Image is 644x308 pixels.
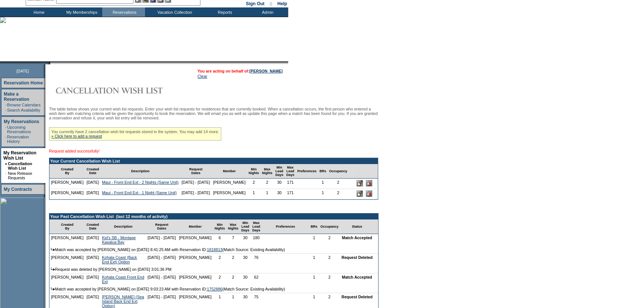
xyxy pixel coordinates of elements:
[203,7,245,17] td: Reports
[226,273,240,285] td: 2
[5,125,6,134] td: ·
[270,1,273,6] span: ::
[181,190,210,195] nobr: [DATE] - [DATE]
[5,161,7,166] b: »
[240,234,251,246] td: 30
[341,295,373,299] nobr: Request Deleted
[309,219,319,234] td: BRs
[49,158,378,164] td: Your Current Cancellation Wish List
[226,234,240,246] td: 7
[212,179,247,189] td: [PERSON_NAME]
[285,164,296,179] td: Max Lead Days
[49,254,85,266] td: [PERSON_NAME]
[197,69,283,73] span: You are acting on behalf of:
[261,164,274,179] td: Max Nights
[226,254,240,266] td: 2
[328,189,349,199] td: 2
[318,189,328,199] td: 1
[262,219,309,234] td: Preferences
[85,234,101,246] td: [DATE]
[181,180,210,185] nobr: [DATE] - [DATE]
[7,125,31,134] a: Upcoming Reservations
[85,219,101,234] td: Created Date
[251,254,262,266] td: 76
[247,189,261,199] td: 1
[102,275,144,284] a: Kohala Coast Front End Ext
[319,234,340,246] td: 2
[51,267,55,271] img: arrow.gif
[318,179,328,189] td: 1
[49,149,100,153] span: Request added successfully!
[4,92,29,102] a: Make a Reservation
[49,273,85,285] td: [PERSON_NAME]
[49,179,85,189] td: [PERSON_NAME]
[296,164,318,179] td: Preferences
[207,247,222,252] a: 1818813
[5,108,6,112] td: ·
[51,134,102,138] a: » Click here to add a request
[328,164,349,179] td: Occupancy
[50,61,51,64] img: blank.gif
[102,180,178,185] a: Maui - Front End Ext - 2 Nights (Same Unit)
[17,7,59,17] td: Home
[51,287,55,291] img: arrow.gif
[213,219,226,234] td: Min Nights
[309,234,319,246] td: 1
[251,234,262,246] td: 180
[318,164,328,179] td: BRs
[8,161,32,170] a: Cancellation Wish List
[212,189,247,199] td: [PERSON_NAME]
[51,248,55,251] img: arrow.gif
[197,74,207,78] a: Clear
[102,235,136,244] a: Kid's SB - Montage Kapalua Bay
[213,273,226,285] td: 2
[251,273,262,285] td: 62
[274,189,285,199] td: 30
[251,219,262,234] td: Max Lead Days
[177,234,213,246] td: [PERSON_NAME]
[7,135,29,144] a: Reservation History
[247,179,261,189] td: 2
[48,61,50,64] img: promoShadowLeftCorner.gif
[148,255,176,260] nobr: [DATE] - [DATE]
[342,235,372,240] nobr: Match Accepted
[102,255,137,264] a: Kohala Coast (Back End Ext) Option
[85,179,101,189] td: [DATE]
[85,254,101,266] td: [DATE]
[148,295,176,299] nobr: [DATE] - [DATE]
[4,80,43,86] a: Reservation Home
[177,273,213,285] td: [PERSON_NAME]
[328,179,349,189] td: 2
[102,7,145,17] td: Reservations
[213,254,226,266] td: 2
[274,164,285,179] td: Min Lead Days
[59,7,102,17] td: My Memberships
[213,234,226,246] td: 6
[246,1,264,6] a: Sign Out
[3,150,36,161] a: My Reservation Wish List
[366,180,372,186] input: Delete this Request
[49,83,198,98] img: Cancellation Wish List
[207,287,222,291] a: 1752886
[247,164,261,179] td: Min Nights
[309,254,319,266] td: 1
[240,219,251,234] td: Min Lead Days
[319,273,340,285] td: 2
[49,266,378,273] td: Request was deleted by [PERSON_NAME] on [DATE] 3:01:36 PM
[357,190,363,197] input: Edit this Request
[102,295,144,308] a: [PERSON_NAME] (Sea Island Back End Ext Option)
[340,219,374,234] td: Status
[49,214,378,219] td: Your Past Cancellation Wish List (last 12 months of activity)
[274,179,285,189] td: 30
[49,127,221,141] div: You currently have 2 cancellation wish list requests stored in the system. You may add 14 more.
[49,246,378,254] td: Match was accepted by [PERSON_NAME] on [DATE] 8:41:25 AM with Reservation ID: (Match Source: Exis...
[5,135,6,144] td: ·
[85,189,101,199] td: [DATE]
[85,164,101,179] td: Created Date
[7,108,40,112] a: Search Availability
[49,219,85,234] td: Created By
[146,219,178,234] td: Request Dates
[261,179,274,189] td: 2
[49,164,85,179] td: Created By
[285,189,296,199] td: 171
